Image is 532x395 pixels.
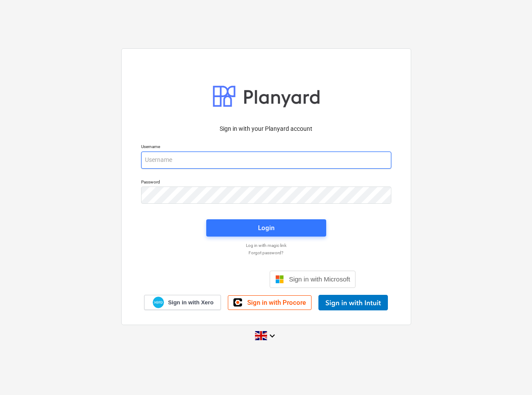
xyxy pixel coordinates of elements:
a: Log in with magic link [137,243,396,248]
i: keyboard_arrow_down [267,331,277,341]
span: Sign in with Procore [247,299,306,307]
iframe: Sign in with Google Button [172,270,267,289]
a: Sign in with Procore [228,295,312,310]
img: Microsoft logo [275,275,284,284]
p: Sign in with your Planyard account [141,124,391,133]
p: Password [141,179,391,186]
input: Username [141,152,391,169]
div: Login [258,222,274,234]
button: Login [206,219,326,237]
span: Sign in with Xero [168,299,213,307]
p: Username [141,144,391,151]
a: Sign in with Xero [144,295,221,310]
img: Xero logo [153,297,164,308]
span: Sign in with Microsoft [289,275,350,283]
a: Forgot password? [137,250,396,256]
